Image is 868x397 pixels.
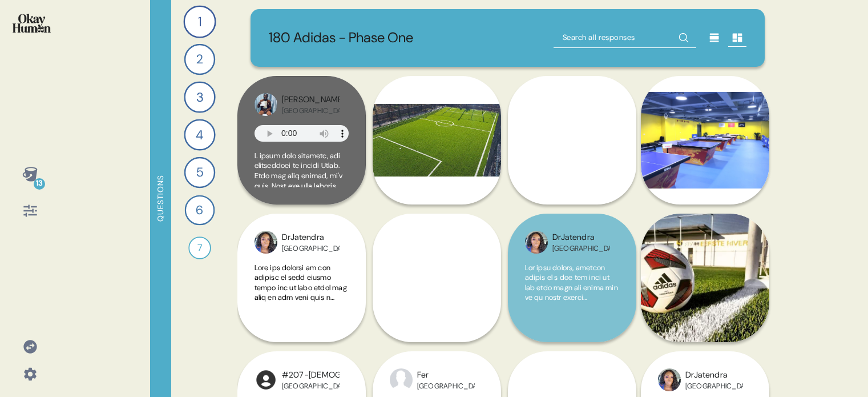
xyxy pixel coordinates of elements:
img: profilepic_8649432308470480.jpg [255,231,277,254]
img: profilepic_8451116051603654.jpg [390,368,413,391]
div: #207-[DEMOGRAPHIC_DATA] [282,369,340,382]
p: 180 Adidas - Phase One [269,27,413,49]
div: 3 [184,81,215,113]
img: profilepic_8649432308470480.jpg [658,368,681,391]
div: [PERSON_NAME] [282,94,340,106]
div: DrJatendra [282,231,340,244]
div: Fer [417,369,475,382]
div: [GEOGRAPHIC_DATA] [685,382,743,391]
div: [GEOGRAPHIC_DATA] [282,244,340,253]
div: DrJatendra [685,369,743,382]
div: 7 [188,236,211,259]
div: 1 [183,5,216,38]
div: [GEOGRAPHIC_DATA] [282,382,340,391]
div: DrJatendra [552,231,610,244]
div: 2 [184,44,215,75]
img: okayhuman.3b1b6348.png [13,14,51,33]
div: [GEOGRAPHIC_DATA] [282,106,340,115]
div: 13 [34,178,45,190]
div: 6 [184,195,215,226]
div: 4 [184,119,215,150]
img: profilepic_8649432308470480.jpg [525,231,548,254]
div: 5 [184,157,215,189]
div: [GEOGRAPHIC_DATA] [552,244,610,253]
img: l1ibTKarBSWXLOhlfT5LxFP+OttMJpPJZDKZTCbz9PgHEggSPYjZSwEAAAAASUVORK5CYII= [255,368,277,391]
input: Search all responses [554,27,696,48]
img: profilepic_9014590598580420.jpg [255,93,277,116]
div: [GEOGRAPHIC_DATA] [417,382,475,391]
